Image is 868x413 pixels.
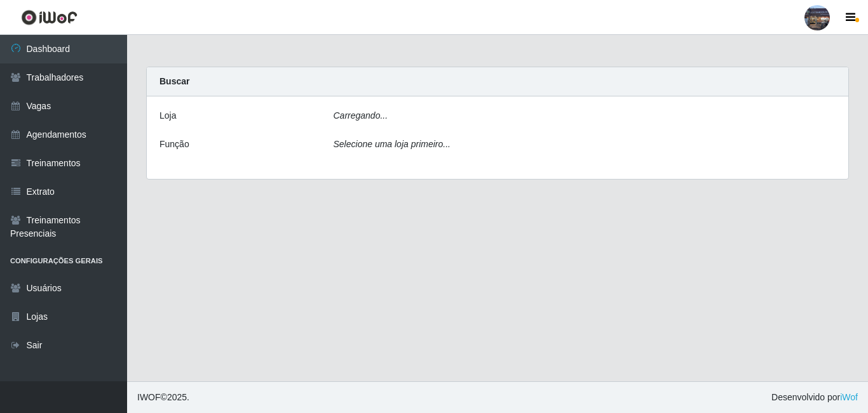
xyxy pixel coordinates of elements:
strong: Buscar [159,76,189,86]
a: iWof [840,392,858,402]
img: CoreUI Logo [21,10,78,25]
span: © 2025 . [137,391,189,404]
i: Carregando... [334,110,388,121]
span: Desenvolvido por [771,391,858,404]
label: Função [159,138,189,151]
i: Selecione uma loja primeiro... [334,139,451,149]
label: Loja [159,109,176,122]
span: IWOF [137,392,161,402]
